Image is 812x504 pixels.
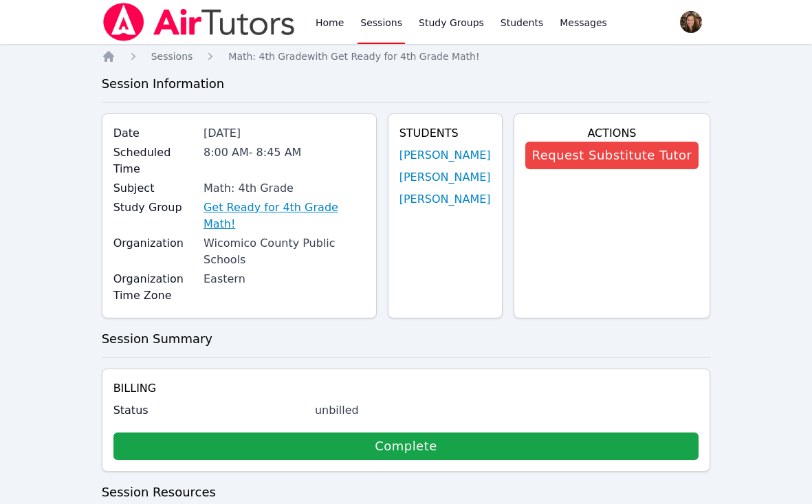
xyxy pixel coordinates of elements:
span: Math: 4th Grade with Get Ready for 4th Grade Math! [228,51,479,62]
button: Request Substitute Tutor [525,142,699,169]
nav: Breadcrumb [102,50,711,63]
h3: Session Summary [102,329,711,349]
a: Sessions [151,50,193,63]
div: Math: 4th Grade [204,180,365,197]
a: Math: 4th Gradewith Get Ready for 4th Grade Math! [228,50,479,63]
label: Organization Time Zone [113,271,195,304]
a: [PERSON_NAME] [399,169,491,186]
a: Complete [113,432,699,460]
label: Scheduled Time [113,144,195,177]
label: Date [113,125,195,142]
h4: Actions [525,125,699,142]
h3: Session Resources [102,483,711,502]
span: Messages [560,16,607,30]
div: unbilled [315,402,699,419]
h3: Session Information [102,74,711,94]
h4: Billing [113,380,699,397]
a: [PERSON_NAME] [399,191,491,208]
label: Status [113,402,307,419]
img: Air Tutors [102,3,296,41]
span: Sessions [151,51,193,62]
a: Get Ready for 4th Grade Math! [204,199,365,232]
label: Subject [113,180,195,197]
div: 8:00 AM - 8:45 AM [204,144,365,161]
div: Eastern [204,271,365,287]
label: Study Group [113,199,195,216]
div: Wicomico County Public Schools [204,235,365,268]
h4: Students [399,125,491,142]
div: [DATE] [204,125,365,142]
label: Organization [113,235,195,252]
a: [PERSON_NAME] [399,147,491,164]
